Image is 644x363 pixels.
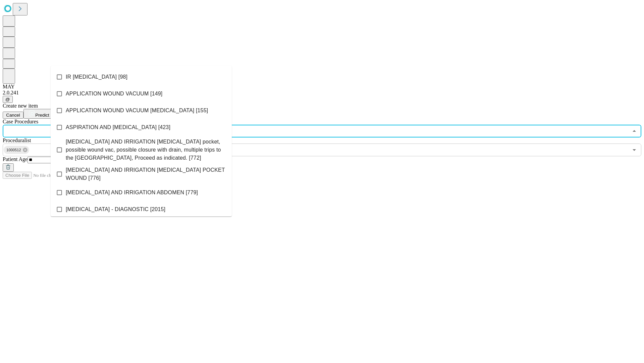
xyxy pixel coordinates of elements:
button: @ [3,96,13,103]
span: Patient Age [3,156,28,162]
span: IR [MEDICAL_DATA] [98] [66,73,127,81]
span: Cancel [6,113,20,118]
span: Create new item [3,103,38,109]
div: 1000512 [4,146,29,154]
span: [MEDICAL_DATA] AND IRRIGATION [MEDICAL_DATA] pocket, possible wound vac, possible closure with dr... [66,138,226,162]
div: 2.0.241 [3,90,641,96]
span: APPLICATION WOUND VACUUM [MEDICAL_DATA] [155] [66,107,208,115]
span: Scheduled Procedure [3,119,38,124]
span: APPLICATION WOUND VACUUM [149] [66,90,162,98]
button: Open [630,145,639,155]
button: Cancel [3,112,23,119]
span: ASPIRATION AND [MEDICAL_DATA] [423] [66,123,170,131]
span: [MEDICAL_DATA] - DIAGNOSTIC [2015] [66,205,165,213]
span: 1000512 [4,146,24,154]
div: MAY [3,84,641,90]
span: @ [5,97,10,102]
button: Predict [23,109,54,119]
span: Predict [35,113,49,118]
span: Proceduralist [3,137,31,143]
span: [MEDICAL_DATA] AND IRRIGATION ABDOMEN [779] [66,189,198,197]
span: [MEDICAL_DATA] AND IRRIGATION [MEDICAL_DATA] POCKET WOUND [776] [66,166,226,182]
button: Close [630,126,639,136]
